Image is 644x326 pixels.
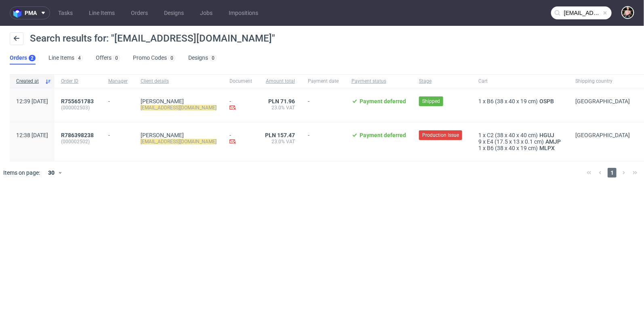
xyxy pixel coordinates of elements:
[229,78,252,85] span: Document
[3,169,40,177] span: Items on page:
[422,98,440,105] span: Shipped
[96,52,120,65] a: Offers0
[622,7,633,18] img: Marta Tomaszewska
[48,52,83,65] a: Line Items4
[126,6,153,19] a: Orders
[16,132,48,138] span: 12:38 [DATE]
[351,78,406,85] span: Payment status
[268,98,295,104] span: PLN 71.96
[159,6,189,19] a: Designs
[10,52,36,65] a: Orders2
[53,6,78,19] a: Tasks
[13,8,25,18] img: logo
[61,98,95,104] a: R755651783
[422,132,459,139] span: Production Issue
[419,78,465,85] span: Stage
[25,10,37,16] span: pma
[61,132,94,138] span: R786398238
[141,105,217,111] mark: [EMAIL_ADDRESS][DOMAIN_NAME]
[31,55,34,61] div: 2
[141,98,184,104] a: [PERSON_NAME]
[61,98,94,104] span: R755651783
[538,98,556,104] a: OSPB
[575,78,630,85] span: Shipping country
[575,98,630,104] span: [GEOGRAPHIC_DATA]
[108,78,128,85] span: Manager
[544,138,562,145] a: AMJP
[229,98,252,112] div: -
[360,98,406,104] span: Payment deferred
[487,145,538,151] span: B6 (38 x 40 x 19 cm)
[360,132,406,138] span: Payment deferred
[478,98,482,104] span: 1
[141,132,184,138] a: [PERSON_NAME]
[30,33,275,44] span: Search results for: "[EMAIL_ADDRESS][DOMAIN_NAME]"
[538,145,556,151] a: MLPX
[188,52,217,65] a: Designs0
[478,138,562,145] div: x
[212,55,215,61] div: 0
[487,132,538,138] span: C2 (38 x 40 x 40 cm)
[133,52,175,65] a: Promo Codes0
[478,98,562,104] div: x
[61,132,95,138] a: R786398238
[10,6,50,19] button: pma
[478,132,482,138] span: 1
[478,145,562,151] div: x
[265,78,295,85] span: Amount total
[61,138,95,145] span: (000002502)
[538,132,556,138] a: HGUJ
[141,78,217,85] span: Client details
[308,132,339,151] span: -
[608,168,617,178] span: 1
[478,132,562,138] div: x
[308,78,339,85] span: Payment date
[108,129,128,138] div: -
[43,167,58,178] div: 30
[16,98,48,104] span: 12:39 [DATE]
[141,139,217,144] mark: [EMAIL_ADDRESS][DOMAIN_NAME]
[265,138,295,145] span: 23.0% VAT
[84,6,120,19] a: Line Items
[170,55,173,61] div: 0
[487,98,538,104] span: B6 (38 x 40 x 19 cm)
[78,55,81,61] div: 4
[195,6,217,19] a: Jobs
[61,78,95,85] span: Order ID
[265,104,295,111] span: 23.0% VAT
[265,132,295,138] span: PLN 157.47
[478,138,482,145] span: 9
[224,6,263,19] a: Impositions
[308,98,339,112] span: -
[115,55,118,61] div: 0
[61,104,95,111] span: (000002503)
[229,132,252,146] div: -
[108,95,128,104] div: -
[487,138,544,145] span: E4 (17.5 x 13 x 0.1 cm)
[16,78,42,85] span: Created at
[478,78,562,85] span: Cart
[478,145,482,151] span: 1
[575,132,630,138] span: [GEOGRAPHIC_DATA]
